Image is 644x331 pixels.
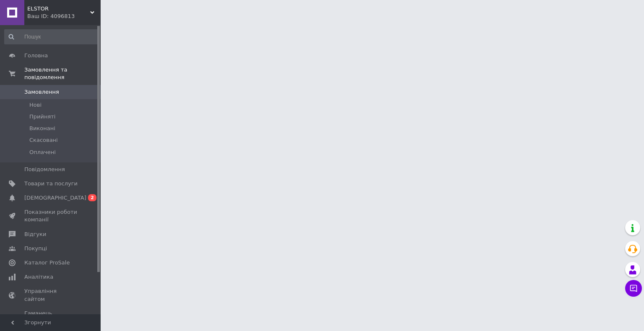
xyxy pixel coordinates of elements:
[625,280,642,297] button: Чат з покупцем
[4,29,99,44] input: Пошук
[29,136,58,144] span: Скасовані
[24,259,70,267] span: Каталог ProSale
[24,166,65,173] span: Повідомлення
[88,194,96,201] span: 2
[24,66,101,81] span: Замовлення та повідомлення
[29,125,55,132] span: Виконані
[24,52,48,59] span: Головна
[24,231,46,238] span: Відгуки
[29,113,55,121] span: Прийняті
[24,273,53,281] span: Аналітика
[24,180,78,187] span: Товари та послуги
[24,287,78,303] span: Управління сайтом
[24,208,78,223] span: Показники роботи компанії
[27,13,101,20] div: Ваш ID: 4096813
[27,5,90,13] span: ELSTOR
[24,88,59,96] span: Замовлення
[24,245,47,252] span: Покупці
[24,194,86,202] span: [DEMOGRAPHIC_DATA]
[29,101,42,109] span: Нові
[29,149,56,156] span: Оплачені
[24,310,78,325] span: Гаманець компанії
